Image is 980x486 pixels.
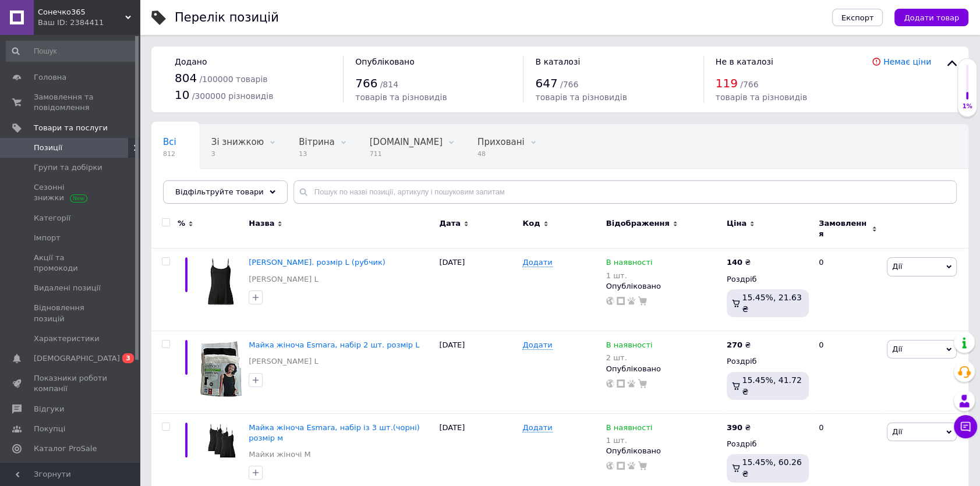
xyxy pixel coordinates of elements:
[742,293,801,314] span: 15.45%, 21.63 ₴
[34,143,62,153] span: Позиції
[727,340,751,350] div: ₴
[606,258,653,270] span: В наявності
[606,281,721,292] div: Опубліковано
[299,150,334,158] span: 13
[606,423,653,435] span: В наявності
[727,423,751,433] div: ₴
[199,75,267,84] span: / 100000 товарів
[249,356,318,367] a: [PERSON_NAME] L
[727,218,747,229] span: Ціна
[34,373,108,394] span: Показники роботи компанії
[6,41,137,62] input: Пошук
[727,340,742,349] b: 270
[477,137,525,147] span: Приховані
[122,353,134,363] span: 3
[34,253,108,274] span: Акції та промокоди
[535,76,557,90] span: 647
[892,262,902,271] span: Дії
[34,233,61,243] span: Імпорт
[370,137,443,147] span: [DOMAIN_NAME]
[522,258,552,267] span: Додати
[477,150,525,158] span: 48
[175,12,279,24] div: Перелік позицій
[716,93,807,102] span: товарів та різновидів
[904,13,959,22] span: Додати товар
[199,340,242,398] img: Майка женская Esmara, набор 2шт. размер L
[355,57,415,66] span: Опубліковано
[606,218,670,229] span: Відображення
[192,91,274,101] span: / 300000 різновидів
[606,340,653,353] span: В наявності
[716,57,773,66] span: Не в каталозі
[742,375,801,396] span: 15.45%, 41.72 ₴
[34,424,65,434] span: Покупці
[34,182,108,203] span: Сезонні знижки
[163,137,176,147] span: Всі
[439,218,461,229] span: Дата
[163,150,176,158] span: 812
[34,334,100,344] span: Характеристики
[894,9,968,26] button: Додати товар
[436,249,519,331] div: [DATE]
[249,274,318,285] a: [PERSON_NAME] L
[198,257,243,306] img: Майка женская Esmara, размер L (рубчик)
[892,345,902,353] span: Дії
[34,404,64,414] span: Відгуки
[175,57,207,66] span: Додано
[355,93,447,102] span: товарів та різновидів
[522,423,552,432] span: Додати
[293,180,957,204] input: Пошук по назві позиції, артикулу і пошуковим запитам
[727,439,809,449] div: Роздріб
[355,76,377,90] span: 766
[198,423,243,459] img: Майка женская Esmara, набор из 3 шт.(чорные) размер м
[38,17,140,28] div: Ваш ID: 2384411
[727,257,751,268] div: ₴
[211,137,264,147] span: Зі знижкою
[249,218,274,229] span: Назва
[34,162,102,173] span: Групи та добірки
[211,150,264,158] span: 3
[175,71,197,85] span: 804
[606,353,653,362] div: 2 шт.
[560,80,578,89] span: / 766
[34,283,101,293] span: Видалені позиції
[727,258,742,267] b: 140
[249,423,420,442] a: Майка жіноча Esmara, набір із 3 шт.(чорні) розмір м
[163,181,224,191] span: Опубліковані
[535,57,580,66] span: В каталозі
[175,187,264,196] span: Відфільтруйте товари
[740,80,758,89] span: / 766
[370,150,443,158] span: 711
[175,88,189,102] span: 10
[34,123,108,133] span: Товари та послуги
[380,80,398,89] span: / 814
[178,218,185,229] span: %
[819,218,869,239] span: Замовлення
[812,331,884,414] div: 0
[812,249,884,331] div: 0
[34,444,97,454] span: Каталог ProSale
[38,7,125,17] span: Сонечко365
[727,423,742,432] b: 390
[249,258,385,267] a: [PERSON_NAME]. розмір L (рубчик)
[832,9,883,26] button: Експорт
[841,13,874,22] span: Експорт
[958,102,977,111] div: 1%
[954,415,977,438] button: Чат з покупцем
[606,446,721,456] div: Опубліковано
[34,92,108,113] span: Замовлення та повідомлення
[727,274,809,285] div: Роздріб
[535,93,627,102] span: товарів та різновидів
[436,331,519,414] div: [DATE]
[249,449,310,460] a: Майки жіночі М
[34,303,108,324] span: Відновлення позицій
[606,436,653,445] div: 1 шт.
[34,213,70,224] span: Категорії
[606,364,721,374] div: Опубліковано
[522,218,540,229] span: Код
[606,271,653,280] div: 1 шт.
[883,57,931,66] a: Немає ціни
[727,356,809,367] div: Роздріб
[742,457,801,478] span: 15.45%, 60.26 ₴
